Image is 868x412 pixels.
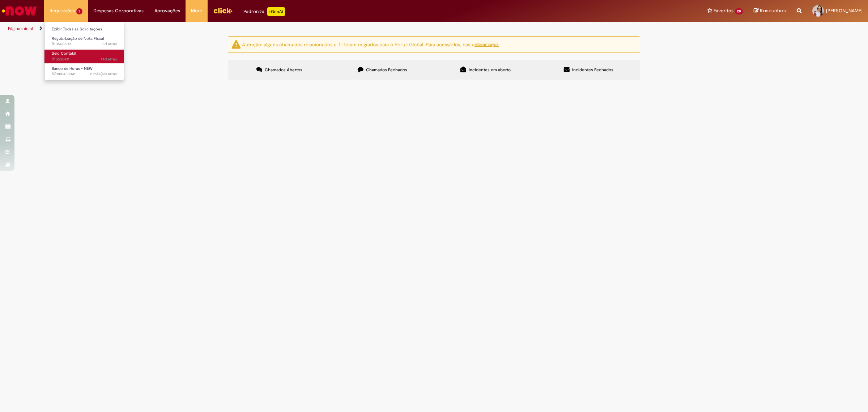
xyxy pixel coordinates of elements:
[265,67,302,73] span: Chamados Abertos
[52,41,117,47] span: R13562609
[52,36,104,41] span: Regularização de Nota Fiscal
[102,41,117,47] time: 24/09/2025 11:41:08
[267,7,285,16] p: +GenAi
[50,7,75,14] span: Requisições
[44,50,124,63] a: Aberto R13538411 : Selo Contábil
[101,56,117,62] span: 14d atrás
[735,8,743,14] span: 28
[44,25,124,33] a: Exibir Todas as Solicitações
[826,8,863,14] span: [PERSON_NAME]
[8,26,33,31] a: Página inicial
[76,8,82,14] span: 3
[469,67,511,73] span: Incidentes em aberto
[243,7,285,16] div: Padroniza
[90,71,117,77] time: 13/08/2025 18:27:37
[102,41,117,47] span: 5d atrás
[572,67,613,73] span: Incidentes Fechados
[52,56,117,62] span: R13538411
[44,22,124,80] ul: Requisições
[475,41,499,47] a: clicar aqui.
[366,67,407,73] span: Chamados Fechados
[760,7,786,14] span: Rascunhos
[52,66,93,71] span: Banco de Horas - NEW
[52,71,117,77] span: SR000433341
[1,4,38,18] img: ServiceNow
[213,5,233,16] img: click_logo_yellow_360x200.png
[93,7,144,14] span: Despesas Corporativas
[154,7,180,14] span: Aprovações
[44,65,124,78] a: Aberto SR000433341 : Banco de Horas - NEW
[5,22,573,35] ul: Trilhas de página
[754,8,786,14] a: Rascunhos
[714,7,733,14] span: Favoritos
[90,71,117,77] span: 2 mês(es) atrás
[52,51,76,56] span: Selo Contábil
[242,41,499,47] ng-bind-html: Atenção: alguns chamados relacionados a T.I foram migrados para o Portal Global. Para acessá-los,...
[44,35,124,48] a: Aberto R13562609 : Regularização de Nota Fiscal
[191,7,202,14] span: More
